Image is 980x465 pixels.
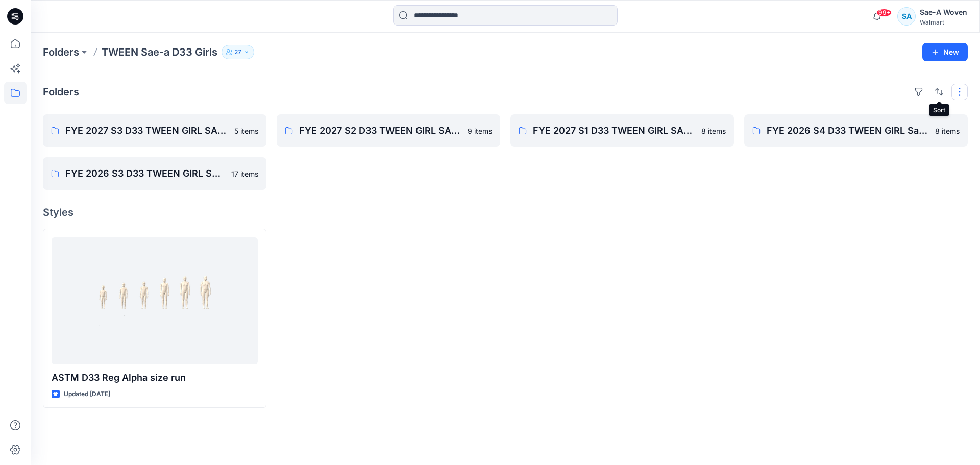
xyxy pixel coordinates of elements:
[897,7,916,26] div: SA
[744,114,968,147] a: FYE 2026 S4 D33 TWEEN GIRL Sae-A8 items
[701,126,726,136] p: 8 items
[935,126,960,136] p: 8 items
[43,86,79,98] h4: Folders
[43,157,266,190] a: FYE 2026 S3 D33 TWEEN GIRL Sae-A17 items
[922,43,968,61] button: New
[43,206,968,218] h4: Styles
[43,114,266,147] a: FYE 2027 S3 D33 TWEEN GIRL SAE-A5 items
[52,371,258,385] p: ASTM D33 Reg Alpha size run
[920,6,967,18] div: Sae-A Woven
[231,168,258,179] p: 17 items
[510,114,734,147] a: FYE 2027 S1 D33 TWEEN GIRL SAE-A8 items
[222,45,254,59] button: 27
[299,124,461,138] p: FYE 2027 S2 D33 TWEEN GIRL SAE-A
[468,126,492,136] p: 9 items
[65,124,228,138] p: FYE 2027 S3 D33 TWEEN GIRL SAE-A
[767,124,929,138] p: FYE 2026 S4 D33 TWEEN GIRL Sae-A
[102,45,217,59] p: TWEEN Sae-a D33 Girls
[920,18,967,26] div: Walmart
[234,46,241,58] p: 27
[234,126,258,136] p: 5 items
[533,124,695,138] p: FYE 2027 S1 D33 TWEEN GIRL SAE-A
[65,166,225,181] p: FYE 2026 S3 D33 TWEEN GIRL Sae-A
[43,45,79,59] a: Folders
[876,9,892,17] span: 99+
[64,389,110,400] p: Updated [DATE]
[52,237,258,364] a: ASTM D33 Reg Alpha size run
[277,114,500,147] a: FYE 2027 S2 D33 TWEEN GIRL SAE-A9 items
